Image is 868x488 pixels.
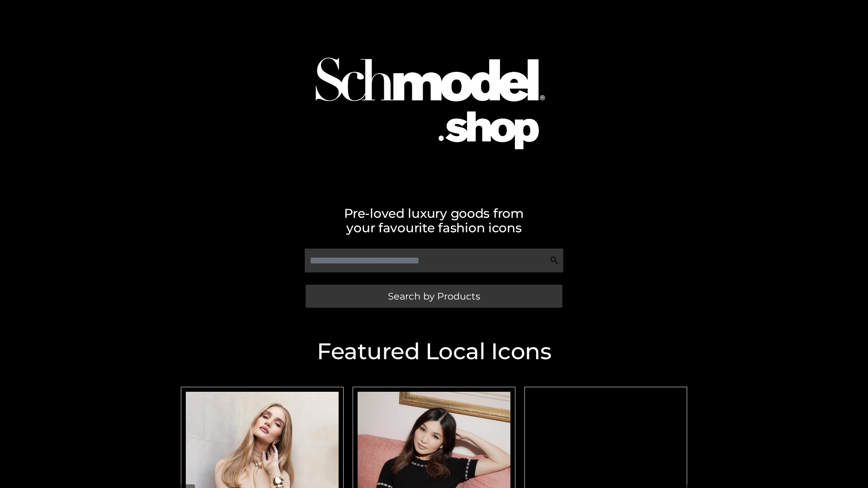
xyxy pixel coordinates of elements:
[176,206,692,235] h2: Pre-loved luxury goods from your favourite fashion icons
[550,256,559,265] img: Search Icon
[176,340,692,363] h2: Featured Local Icons​
[388,291,480,301] span: Search by Products
[306,285,562,308] a: Search by Products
